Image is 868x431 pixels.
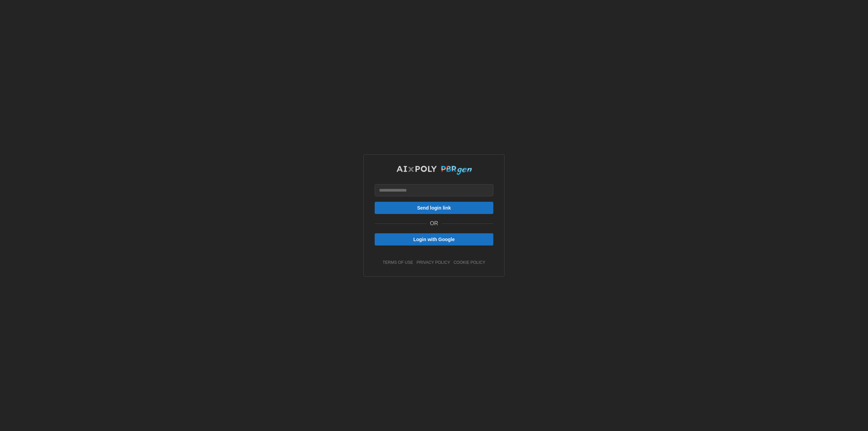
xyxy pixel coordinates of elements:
button: Login with Google [375,233,493,246]
span: Login with Google [413,234,455,245]
a: terms of use [383,260,413,266]
p: OR [430,219,438,228]
img: AIxPoly PBRgen [396,165,472,175]
button: Send login link [375,202,493,214]
a: privacy policy [417,260,450,266]
span: Send login link [417,202,451,214]
a: cookie policy [453,260,485,266]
